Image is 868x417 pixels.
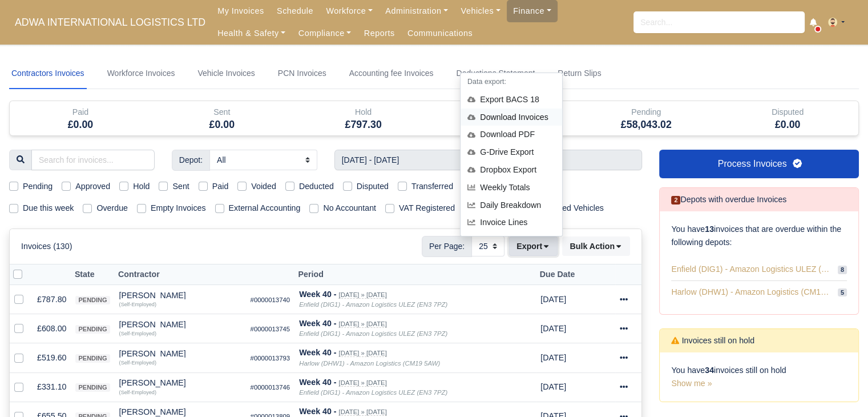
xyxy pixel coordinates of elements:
div: Sent [151,101,293,135]
div: [PERSON_NAME] [119,350,241,358]
h5: £0.00 [725,119,850,131]
td: £331.10 [33,372,71,402]
div: Disputed [717,101,858,135]
button: Export [509,236,558,256]
h5: £0.00 [160,119,284,131]
a: Show me » [671,379,712,388]
a: Enfield (DIG1) - Amazon Logistics ULEZ (EN3 7PZ) 8 [671,258,847,281]
input: End week... [496,150,642,170]
small: #0000013793 [251,355,290,362]
span: pending [75,296,110,304]
div: Pending [575,101,717,135]
span: pending [75,354,110,363]
span: ADWA INTERNATIONAL LOGISTICS LTD [9,11,211,34]
small: (Self-Employed) [119,390,156,395]
strong: 13 [705,224,714,234]
a: Accounting fee Invoices [347,58,436,89]
span: 5 [838,288,847,297]
label: Owned Vehicles [546,202,604,215]
strong: Week 40 - [299,319,336,328]
label: Due this week [23,202,74,215]
th: State [71,264,114,285]
span: 1 week from now [540,324,566,333]
div: G-Drive Export [461,144,562,162]
small: (Self-Employed) [119,360,156,366]
div: Paid [18,106,143,119]
h5: £0.00 [442,119,567,131]
h6: Data export: [461,73,562,91]
span: Enfield (DIG1) - Amazon Logistics ULEZ (EN3 7PZ) [671,263,833,276]
label: Voided [251,180,276,193]
span: 1 week from now [540,295,566,304]
td: £787.80 [33,285,71,314]
td: £608.00 [33,314,71,343]
iframe: Chat Widget [811,362,868,417]
div: Export [509,236,562,256]
div: [PERSON_NAME] [119,379,241,387]
a: Weekly Totals [461,179,562,197]
span: 8 [838,266,847,274]
div: Download PDF [461,126,562,144]
a: Workforce Invoices [105,58,177,89]
i: Enfield (DIG1) - Amazon Logistics ULEZ (EN3 7PZ) [299,301,447,308]
strong: Week 40 - [299,290,336,299]
span: pending [75,383,110,392]
th: Period [294,264,536,285]
small: #0000013745 [251,326,290,332]
a: Daily Breakdown [461,197,562,214]
input: Search for invoices... [31,150,155,170]
small: [DATE] » [DATE] [338,320,386,328]
div: [PERSON_NAME] [119,291,241,299]
a: Reports [358,22,401,45]
th: Contractor [115,264,246,285]
strong: Week 40 - [299,348,336,357]
a: PCN Invoices [276,58,329,89]
i: Enfield (DIG1) - Amazon Logistics ULEZ (EN3 7PZ) [299,330,447,337]
span: 1 week from now [540,382,566,391]
a: ADWA INTERNATIONAL LOGISTICS LTD [9,11,211,34]
div: Dropbox Export [461,161,562,179]
label: Paid [212,180,229,193]
div: You have invoices still on hold [660,352,858,402]
a: Process Invoices [659,150,859,178]
input: Start week... [334,150,480,170]
span: Harlow (DHW1) - Amazon Logistics (CM19 5AW) [671,286,833,299]
label: External Accounting [229,202,301,215]
small: (Self-Employed) [119,331,156,336]
label: Sent [172,180,189,193]
label: Pending [23,180,53,193]
a: Contractors Invoices [9,58,87,89]
th: Due Date [536,264,601,285]
div: [PERSON_NAME] [119,320,241,328]
span: 1 week from now [540,353,566,362]
div: Sent [160,106,284,119]
button: Bulk Action [562,236,630,256]
label: Transferred [411,180,453,193]
h6: Depots with overdue Invoices [671,195,786,205]
div: Hold [301,106,426,119]
small: [DATE] » [DATE] [338,379,386,387]
h5: £58,043.02 [584,119,708,131]
small: [DATE] » [DATE] [338,408,386,416]
label: VAT Registered [399,202,455,215]
small: (Self-Employed) [119,302,156,307]
h6: Invoices (130) [21,242,72,251]
a: Communications [401,22,479,45]
h5: £0.00 [18,119,143,131]
small: [DATE] » [DATE] [338,291,386,299]
a: Return Slips [555,58,603,89]
div: Pending [584,106,708,119]
label: Overdue [96,202,128,215]
h5: £797.30 [301,119,426,131]
div: [PERSON_NAME] [119,408,241,416]
strong: 34 [705,366,714,375]
strong: Week 40 - [299,407,336,416]
h6: Invoices still on hold [671,336,754,346]
a: Vehicle Invoices [195,58,257,89]
label: Hold [133,180,150,193]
